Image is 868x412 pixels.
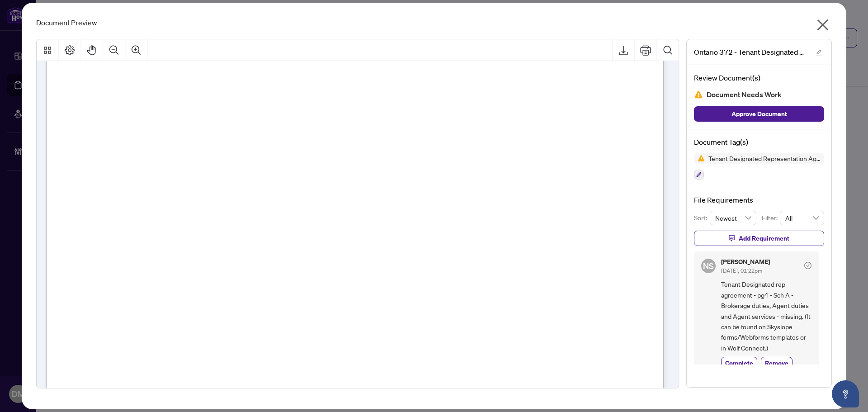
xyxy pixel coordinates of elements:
[694,106,824,122] button: Approve Document
[694,47,807,57] span: Ontario 372 - Tenant Designated Representation Agreement - Authority for Lease or Purchase.pdf
[694,153,705,164] img: Status Icon
[694,231,824,246] button: Add Requirement
[762,213,780,223] p: Filter:
[816,18,830,32] span: close
[705,155,824,161] span: Tenant Designated Representation Agreement
[765,358,788,368] span: Remove
[703,260,714,272] span: NS
[715,211,751,225] span: Newest
[694,72,824,83] h4: Review Document(s)
[721,357,757,369] button: Complete
[694,137,824,147] h4: Document Tag(s)
[725,358,753,368] span: Complete
[707,89,782,101] span: Document Needs Work
[816,49,822,56] span: edit
[721,279,811,353] span: Tenant Designated rep agreement - pg4 - Sch A - Brokerage duties, Agent duties and Agent services...
[694,194,824,205] h4: File Requirements
[739,231,789,246] span: Add Requirement
[804,262,811,269] span: check-circle
[694,213,710,223] p: Sort:
[721,259,770,265] h5: [PERSON_NAME]
[721,267,762,274] span: [DATE], 01:22pm
[36,17,832,28] div: Document Preview
[694,90,703,99] img: Document Status
[785,211,819,225] span: All
[731,107,787,121] span: Approve Document
[761,357,793,369] button: Remove
[832,380,859,407] button: Open asap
